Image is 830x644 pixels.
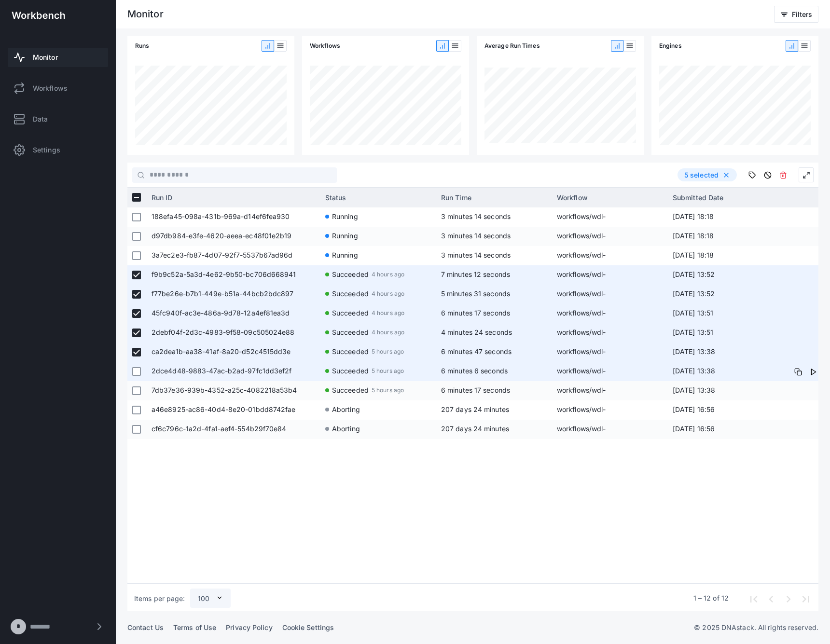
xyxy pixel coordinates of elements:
span: workflows/wdl-common/wdl/tasks/sawfish.wdl-sawfish_discover-0 [557,343,663,362]
span: workflows/wdl-common/wdl/tasks/sawfish.wdl-sawfish_call-1 [557,227,663,246]
button: Previous page [761,589,779,607]
span: Run Time [441,193,471,202]
button: Last page [796,589,814,607]
span: f9b9c52a-5a3d-4e62-9b50-bc706d668941 [152,265,316,285]
span: Running [332,246,358,264]
span: 3 minutes 14 seconds [441,251,511,259]
span: Workflow [557,193,588,202]
span: 7 minutes 12 seconds [441,270,510,278]
span: [DATE] 13:38 [673,362,760,381]
span: 3a7ec2e3-fb87-4d07-92f7-5537b67ad96d [152,246,316,265]
span: 5 minutes 31 seconds [441,289,510,298]
a: Privacy Policy [226,623,272,631]
span: workflows/wdl-common/wdl/tasks/sawfish.wdl-sawfish_call-0 [557,246,663,265]
span: workflows/wdl-common/wdl/tasks/sawfish.wdl-sawfish_call-0 [557,323,663,343]
span: Submitted Date [673,193,723,202]
span: 4 minutes 24 seconds [441,328,512,336]
div: 1 – 12 of 12 [693,593,729,603]
a: Cookie Settings [282,623,334,631]
span: Succeeded [332,381,369,399]
span: [DATE] 13:51 [673,323,760,343]
span: Succeeded [332,362,369,380]
p: © 2025 DNAstack. All rights reserved. [694,623,818,632]
span: [DATE] 18:18 [673,207,760,227]
span: Running [332,227,358,245]
span: 4 hours ago [372,265,404,283]
span: a46e8925-ac86-40d4-8e20-01bdd8742fae [152,400,316,420]
span: Aborting [332,420,360,438]
span: workflows/wdl-common/wdl/tasks/sawfish.wdl-sawfish_call-0 [557,381,663,400]
span: [DATE] 16:56 [673,400,760,420]
span: 3 minutes 14 seconds [441,212,511,220]
span: Succeeded [332,285,369,302]
span: Runs [135,41,149,51]
span: Workflows [33,83,68,93]
span: Engines [659,41,682,51]
span: workflows/wdl-common/wdl/tasks/cpg_pileup.wdl-cpg_pileup-1 [557,400,663,420]
a: Data [8,110,108,129]
span: 2debf04f-2d3c-4983-9f58-09c505024e88 [152,323,316,343]
span: 4 hours ago [372,285,404,302]
button: Filters [774,6,818,23]
span: 7db37e36-939b-4352-a25c-4082218a53b4 [152,381,316,400]
div: 5 selected [678,168,737,182]
span: Succeeded [332,265,369,283]
a: Terms of Use [173,623,216,631]
span: Data [33,114,48,124]
button: Next page [779,589,796,607]
span: ca2dea1b-aa38-41af-8a20-d52c4515dd3e [152,343,316,362]
span: 6 minutes 47 seconds [441,347,512,356]
span: 45fc940f-ac3e-486a-9d78-12a4ef81ea3d [152,304,316,323]
span: Average Run Times [484,41,540,51]
a: Contact Us [127,623,164,631]
div: Monitor [127,10,164,19]
span: workflows/wdl-common/wdl/tasks/sawfish.wdl-sawfish_discover-0 [557,207,663,227]
span: Monitor [33,53,58,62]
span: 207 days 24 minutes [441,405,509,413]
span: 6 minutes 17 seconds [441,309,510,317]
span: Filters [792,10,812,18]
span: [DATE] 13:52 [673,285,760,304]
img: workbench-logo-white.svg [12,12,65,19]
span: Aborting [332,400,360,418]
span: Succeeded [332,304,369,322]
span: Running [332,207,358,225]
span: 2dce4d48-9883-47ac-b2ad-97fc1dd3ef2f [152,362,316,381]
a: Settings [8,140,108,160]
span: 3 minutes 14 seconds [441,232,511,240]
span: workflows/wdl-common/wdl/tasks/sawfish.wdl-sawfish_call-0 [557,285,663,304]
span: 188efa45-098a-431b-969a-d14ef6fea930 [152,207,316,227]
span: [DATE] 18:18 [673,227,760,246]
span: workflows/wdl-common/wdl/tasks/sawfish.wdl-sawfish_call-1 [557,362,663,381]
div: Items per page: [134,594,185,603]
span: Status [325,193,346,202]
span: workflows/wdl-common/wdl/tasks/cpg_pileup.wdl-cpg_pileup-0 [557,420,663,439]
span: 4 hours ago [372,304,404,322]
span: [DATE] 13:51 [673,304,760,323]
span: Settings [33,145,60,155]
span: d97db984-e3fe-4620-aeea-ec48f01e2b19 [152,227,316,246]
span: Run ID [152,193,173,202]
span: [DATE] 13:38 [673,381,760,400]
span: Succeeded [332,343,369,360]
span: 4 hours ago [372,323,404,341]
span: [DATE] 13:52 [673,265,760,285]
a: Monitor [8,48,108,67]
span: f77be26e-b7b1-449e-b51a-44bcb2bdc897 [152,285,316,304]
span: 5 hours ago [372,381,404,399]
span: cf6c796c-1a2d-4fa1-aef4-554b29f70e84 [152,420,316,439]
span: 207 days 24 minutes [441,425,509,433]
span: 5 hours ago [372,362,404,380]
span: Succeeded [332,323,369,341]
a: Workflows [8,79,108,98]
span: 5 hours ago [372,343,404,360]
span: [DATE] 18:18 [673,246,760,265]
span: Workflows [310,41,340,51]
span: workflows/wdl-common/wdl/tasks/sawfish.wdl-sawfish_call-1 [557,304,663,323]
span: workflows/wdl-common/wdl/tasks/sawfish.wdl-sawfish_call-1 [557,265,663,285]
span: 6 minutes 17 seconds [441,386,510,394]
span: [DATE] 13:38 [673,343,760,362]
span: 6 minutes 6 seconds [441,367,508,375]
button: First page [744,589,761,607]
span: [DATE] 16:56 [673,420,760,439]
